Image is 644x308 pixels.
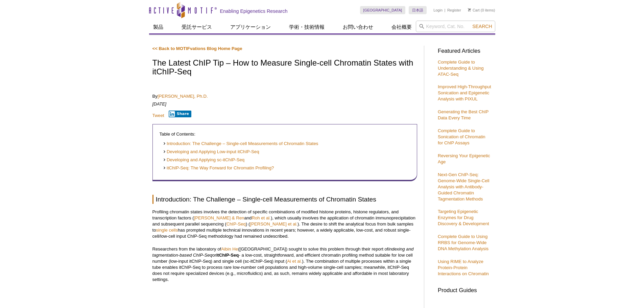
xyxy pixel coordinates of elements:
p: Researchers from the laboratory of ([GEOGRAPHIC_DATA]) sought to solve this problem through their... [152,246,417,283]
p: Table of Contents: [160,131,410,137]
a: Generating the Best ChIP Data Every Time [438,109,488,120]
a: Improved High-Throughput Sonication and Epigenetic Analysis with PIXUL [438,84,491,101]
a: [GEOGRAPHIC_DATA] [360,6,406,14]
a: Complete Guide to Using RRBS for Genome-Wide DNA Methylation Analysis [438,234,488,251]
a: [PERSON_NAME] et al. [250,221,297,227]
strong: itChIP-Seq [216,253,239,258]
a: Using RIME to Analyze Protein-Protein Interactions on Chromatin [438,259,489,276]
em: indexing and tagmentation-based ChIP-Seq [152,246,414,258]
span: Search [472,24,492,29]
a: お問い合わせ [339,21,377,33]
a: single cells [156,228,178,233]
a: Register [447,8,461,13]
a: 受託サービス [177,21,216,33]
button: Share [169,111,191,117]
a: Developing and Applying Low-input itChIP-Seq [163,149,259,155]
a: ChIP-Seq [226,221,246,227]
a: [PERSON_NAME], Ph.D. [158,94,208,99]
a: Reversing Your Epigenetic Age [438,153,490,164]
a: [PERSON_NAME] & Ren [194,215,244,220]
h2: Introduction: The Challenge – Single-cell Measurements of Chromatin States [152,195,417,204]
a: << Back to MOTIFvations Blog Home Page [152,46,242,51]
a: Complete Guide to Understanding & Using ATAC-Seq [438,60,484,77]
li: | [445,6,446,14]
a: 学術・技術情報 [285,21,329,33]
a: Login [433,8,443,13]
a: アプリケーション [226,21,275,33]
a: Cart [468,8,480,13]
li: (0 items) [468,6,495,14]
h3: Featured Articles [438,48,492,54]
a: Aibin He [221,246,238,252]
a: Complete Guide to Sonication of Chromatin for ChIP Assays [438,128,485,145]
p: Profiling chromatin states involves the detection of specific combinations of modified histone pr... [152,209,417,239]
h1: The Latest ChIP Tip – How to Measure Single-cell Chromatin States with itChIP-Seq [152,58,417,77]
a: 日本語 [409,6,427,14]
a: 会社概要 [387,21,416,33]
em: [DATE] [152,101,167,106]
a: Targeting Epigenetic Enzymes for Drug Discovery & Development [438,209,489,226]
a: Tweet [152,113,164,118]
h3: Product Guides [438,284,492,293]
a: Introduction: The Challenge – Single-cell Measurements of Chromatin States [163,141,318,147]
a: itChIP-Seq: The Way Forward for Chromatin Profiling? [163,165,274,171]
p: By [152,93,417,99]
a: Next-Gen ChIP-Seq: Genome-Wide Single-Cell Analysis with Antibody-Guided Chromatin Tagmentation M... [438,172,489,202]
a: 製品 [149,21,167,33]
a: Developing and Applying sc-itChIP-Seq [163,157,245,163]
a: Ai et al. [287,259,302,264]
img: Your Cart [468,8,471,11]
button: Search [470,23,494,29]
h2: Enabling Epigenetics Research [220,8,288,14]
a: Roh et al. [252,215,270,220]
input: Keyword, Cat. No. [416,21,495,32]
